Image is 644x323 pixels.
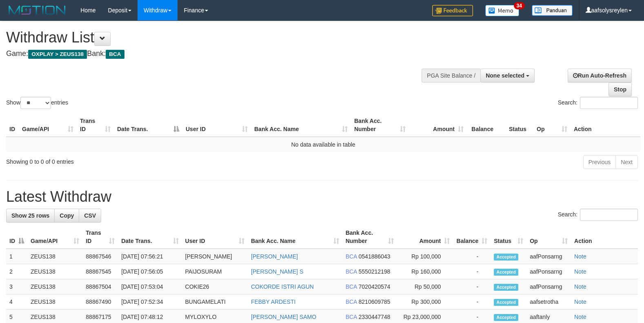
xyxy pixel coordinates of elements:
[453,279,491,294] td: -
[533,114,571,137] th: Op: activate to sort column ascending
[574,268,586,275] a: Note
[6,225,27,249] th: ID: activate to sort column descending
[494,269,518,276] span: Accepted
[79,209,101,223] a: CSV
[82,225,118,249] th: Trans ID: activate to sort column ascending
[27,279,82,294] td: ZEUS138
[359,268,391,275] span: Copy 5550212198 to clipboard
[6,97,68,109] label: Show entries
[118,294,182,310] td: [DATE] 07:52:34
[6,4,68,16] img: MOTION_logo.png
[118,225,182,249] th: Date Trans.: activate to sort column ascending
[571,225,638,249] th: Action
[342,225,397,249] th: Bank Acc. Number: activate to sort column ascending
[568,69,632,82] a: Run Auto-Refresh
[6,114,19,137] th: ID
[532,5,573,16] img: panduan.png
[526,294,571,310] td: aafsetrotha
[422,69,480,82] div: PGA Site Balance /
[526,264,571,279] td: aafPonsarng
[27,249,82,264] td: ZEUS138
[182,114,251,137] th: User ID: activate to sort column ascending
[6,50,421,58] h4: Game: Bank:
[574,298,586,305] a: Note
[6,249,27,264] td: 1
[6,209,55,223] a: Show 25 rows
[27,294,82,310] td: ZEUS138
[526,225,571,249] th: Op: activate to sort column ascending
[251,298,295,305] a: FEBBY ARDESTI
[359,283,391,290] span: Copy 7020420574 to clipboard
[251,283,314,290] a: COKORDE ISTRI AGUN
[77,114,114,137] th: Trans ID: activate to sort column ascending
[558,97,638,109] label: Search:
[27,225,82,249] th: Game/API: activate to sort column ascending
[118,249,182,264] td: [DATE] 07:56:21
[574,283,586,290] a: Note
[514,2,525,9] span: 34
[346,268,357,275] span: BCA
[397,294,453,310] td: Rp 300,000
[118,279,182,294] td: [DATE] 07:53:04
[82,249,118,264] td: 88867546
[526,279,571,294] td: aafPonsarng
[346,298,357,305] span: BCA
[251,114,351,137] th: Bank Acc. Name: activate to sort column ascending
[574,253,586,260] a: Note
[467,114,506,137] th: Balance
[615,155,638,169] a: Next
[346,314,357,320] span: BCA
[397,249,453,264] td: Rp 100,000
[182,294,248,310] td: BUNGAMELATI
[84,212,96,219] span: CSV
[6,279,27,294] td: 3
[580,97,638,109] input: Search:
[6,29,421,46] h1: Withdraw List
[397,225,453,249] th: Amount: activate to sort column ascending
[6,154,262,166] div: Showing 0 to 0 of 0 entries
[485,5,520,16] img: Button%20Memo.svg
[251,314,316,320] a: [PERSON_NAME] SAMO
[453,249,491,264] td: -
[432,5,473,16] img: Feedback.jpg
[19,114,77,137] th: Game/API: activate to sort column ascending
[251,253,298,260] a: [PERSON_NAME]
[494,254,518,261] span: Accepted
[251,268,303,275] a: [PERSON_NAME] S
[6,264,27,279] td: 2
[182,249,248,264] td: [PERSON_NAME]
[494,314,518,321] span: Accepted
[494,299,518,306] span: Accepted
[248,225,342,249] th: Bank Acc. Name: activate to sort column ascending
[580,209,638,221] input: Search:
[526,249,571,264] td: aafPonsarng
[453,225,491,249] th: Balance: activate to sort column ascending
[6,294,27,310] td: 4
[506,114,533,137] th: Status
[409,114,467,137] th: Amount: activate to sort column ascending
[28,50,87,59] span: OXPLAY > ZEUS138
[6,137,640,152] td: No data available in table
[6,189,638,205] h1: Latest Withdraw
[346,253,357,260] span: BCA
[558,209,638,221] label: Search:
[20,97,51,109] select: Showentries
[82,279,118,294] td: 88867504
[494,284,518,291] span: Accepted
[453,264,491,279] td: -
[82,294,118,310] td: 88867490
[359,314,391,320] span: Copy 2330447748 to clipboard
[571,114,640,137] th: Action
[182,264,248,279] td: PAIJOSURAM
[82,264,118,279] td: 88867545
[453,294,491,310] td: -
[480,69,535,82] button: None selected
[114,114,182,137] th: Date Trans.: activate to sort column descending
[397,264,453,279] td: Rp 160,000
[106,50,124,59] span: BCA
[60,212,74,219] span: Copy
[359,253,391,260] span: Copy 0541886043 to clipboard
[118,264,182,279] td: [DATE] 07:56:05
[27,264,82,279] td: ZEUS138
[574,314,586,320] a: Note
